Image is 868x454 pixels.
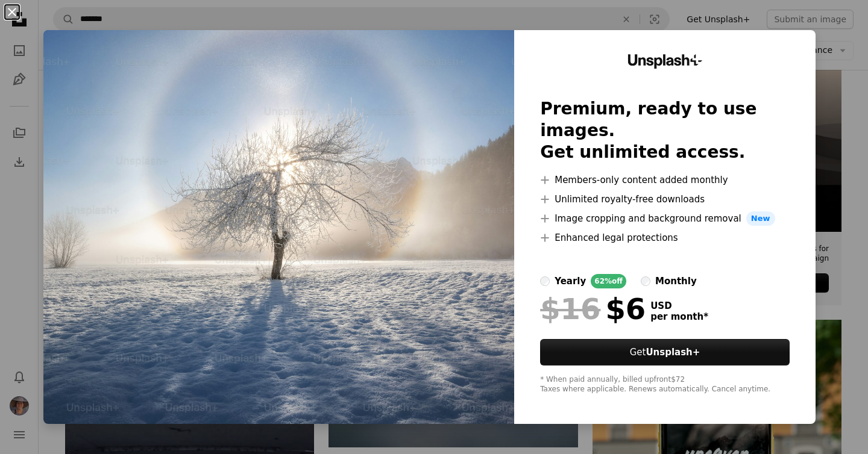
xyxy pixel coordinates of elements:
[655,274,697,288] div: monthly
[540,293,600,325] span: $16
[540,339,790,365] a: GetUnsplash+
[540,211,790,226] li: Image cropping and background removal
[540,293,646,325] div: $6
[641,276,650,286] input: monthly
[540,276,550,286] input: yearly62%off
[540,231,790,245] li: Enhanced legal protections
[540,173,790,187] li: Members-only content added monthly
[540,375,790,394] div: * When paid annually, billed upfront $72 Taxes where applicable. Renews automatically. Cancel any...
[540,98,790,163] h2: Premium, ready to use images. Get unlimited access.
[555,274,586,288] div: yearly
[650,311,708,322] span: per month *
[746,211,775,226] span: New
[540,192,790,207] li: Unlimited royalty-free downloads
[646,347,700,358] strong: Unsplash+
[650,300,708,311] span: USD
[591,274,626,288] div: 62% off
